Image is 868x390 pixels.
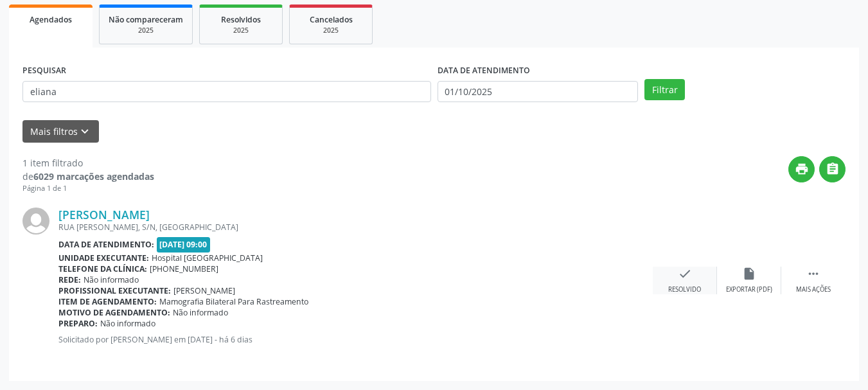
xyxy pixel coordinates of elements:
b: Item de agendamento: [58,296,157,307]
i:  [826,162,840,176]
span: Não informado [84,274,139,285]
b: Data de atendimento: [58,239,154,250]
span: [DATE] 09:00 [157,237,211,252]
b: Telefone da clínica: [58,263,147,274]
img: img [22,208,49,235]
div: Mais ações [796,285,831,294]
button: print [788,156,815,182]
button: Filtrar [644,79,685,101]
i:  [806,267,820,281]
i: check [678,267,692,281]
div: 2025 [209,26,273,35]
button: Mais filtroskeyboard_arrow_down [22,120,99,143]
input: Nome, CNS [22,81,431,103]
div: RUA [PERSON_NAME], S/N, [GEOGRAPHIC_DATA] [58,222,653,233]
span: Cancelados [310,14,353,25]
span: Mamografia Bilateral Para Rastreamento [159,296,308,307]
p: Solicitado por [PERSON_NAME] em [DATE] - há 6 dias [58,334,653,345]
a: [PERSON_NAME] [58,208,150,222]
span: [PHONE_NUMBER] [150,263,218,274]
div: 1 item filtrado [22,156,154,170]
i: insert_drive_file [742,267,756,281]
label: DATA DE ATENDIMENTO [438,61,530,81]
span: Hospital [GEOGRAPHIC_DATA] [152,253,263,263]
b: Preparo: [58,318,98,329]
span: Não informado [100,318,155,329]
label: PESQUISAR [22,61,66,81]
span: Resolvidos [221,14,261,25]
b: Unidade executante: [58,253,149,263]
button:  [819,156,846,182]
div: 2025 [299,26,363,35]
div: 2025 [109,26,183,35]
input: Selecione um intervalo [438,81,639,103]
div: Exportar (PDF) [726,285,772,294]
span: Não compareceram [109,14,183,25]
div: Página 1 de 1 [22,183,154,194]
strong: 6029 marcações agendadas [33,170,154,182]
i: print [795,162,809,176]
i: keyboard_arrow_down [78,125,92,139]
b: Motivo de agendamento: [58,307,170,318]
span: Não informado [173,307,228,318]
span: [PERSON_NAME] [173,285,235,296]
b: Profissional executante: [58,285,171,296]
div: de [22,170,154,183]
b: Rede: [58,274,81,285]
span: Agendados [30,14,72,25]
div: Resolvido [668,285,701,294]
